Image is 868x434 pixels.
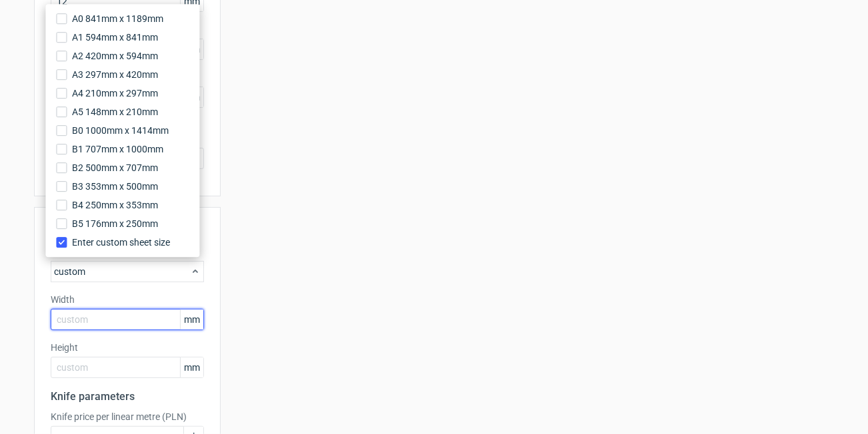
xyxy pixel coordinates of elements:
[72,180,158,193] span: B3 353mm x 500mm
[72,12,163,25] span: A0 841mm x 1189mm
[72,68,158,81] span: A3 297mm x 420mm
[51,293,204,306] label: Width
[72,198,158,212] span: B4 250mm x 353mm
[72,87,158,100] span: A4 210mm x 297mm
[180,310,203,329] span: mm
[72,217,158,230] span: B5 176mm x 250mm
[72,161,158,174] span: B2 500mm x 707mm
[72,142,163,156] span: B1 707mm x 1000mm
[72,124,169,137] span: B0 1000mm x 1414mm
[51,357,204,378] input: custom
[51,309,204,330] input: custom
[51,389,204,405] h2: Knife parameters
[72,105,158,118] span: A5 148mm x 210mm
[51,341,204,354] label: Height
[51,261,204,282] div: custom
[51,410,204,423] label: Knife price per linear metre (PLN)
[72,31,158,44] span: A1 594mm x 841mm
[72,236,170,249] span: Enter custom sheet size
[72,49,158,63] span: A2 420mm x 594mm
[180,357,203,377] span: mm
